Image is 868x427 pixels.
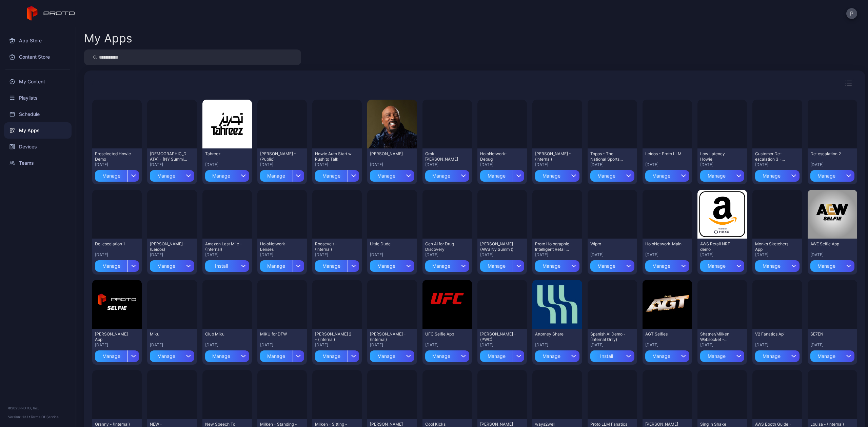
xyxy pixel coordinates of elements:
[810,348,854,362] button: Manage
[260,167,304,182] button: Manage
[315,260,348,272] div: Manage
[700,170,733,182] div: Manage
[95,151,132,162] div: Preselected Howie Demo
[260,258,304,272] button: Manage
[755,258,799,272] button: Manage
[645,252,689,258] div: [DATE]
[260,350,293,362] div: Manage
[95,350,127,362] div: Manage
[645,342,689,348] div: [DATE]
[480,241,517,252] div: Swami - (AWS Ny Summit)
[700,342,744,348] div: [DATE]
[590,331,628,342] div: Spanish AI Demo - (Internal Only)
[700,167,744,182] button: Manage
[205,258,249,272] button: Install
[205,350,238,362] div: Manage
[4,90,72,106] a: Playlists
[755,252,799,258] div: [DATE]
[645,422,683,427] div: Terry Selfie
[425,258,469,272] button: Manage
[370,241,407,247] div: Little Dude
[590,162,634,167] div: [DATE]
[810,342,854,348] div: [DATE]
[205,167,249,182] button: Manage
[590,167,634,182] button: Manage
[480,170,513,182] div: Manage
[645,350,678,362] div: Manage
[260,260,293,272] div: Manage
[95,167,139,182] button: Manage
[95,258,139,272] button: Manage
[535,342,579,348] div: [DATE]
[425,241,462,252] div: Gen AI for Drug Discovery
[370,348,414,362] button: Manage
[810,422,848,427] div: Louisa - (Internal)
[370,342,414,348] div: [DATE]
[810,151,848,157] div: De-escalation 2
[425,260,458,272] div: Manage
[205,252,249,258] div: [DATE]
[480,167,524,182] button: Manage
[315,258,359,272] button: Manage
[700,241,737,252] div: AWS Retail NRF demo
[260,241,297,252] div: HoloNetwork-Lenses
[535,331,572,337] div: Attorney Share
[590,350,623,362] div: Install
[425,252,469,258] div: [DATE]
[645,167,689,182] button: Manage
[370,151,407,157] div: Daymond John Selfie
[150,260,182,272] div: Manage
[755,331,792,337] div: V2 Fanatics Api
[205,162,249,167] div: [DATE]
[260,151,297,162] div: David N Persona - (Public)
[535,162,579,167] div: [DATE]
[755,241,792,252] div: Monks Sketchers App
[205,331,242,337] div: Club Miku
[425,331,462,337] div: UFC Selfie App
[700,260,733,272] div: Manage
[590,258,634,272] button: Manage
[315,252,359,258] div: [DATE]
[95,331,132,342] div: David Selfie App
[260,348,304,362] button: Manage
[370,260,402,272] div: Manage
[700,350,733,362] div: Manage
[810,162,854,167] div: [DATE]
[535,167,579,182] button: Manage
[150,162,194,167] div: [DATE]
[4,33,72,49] a: App Store
[150,252,194,258] div: [DATE]
[810,350,843,362] div: Manage
[150,342,194,348] div: [DATE]
[260,170,293,182] div: Manage
[425,167,469,182] button: Manage
[846,8,857,19] button: P
[535,241,572,252] div: Proto Holographic Intelligent Retail Kiosk (HIRK)
[150,170,182,182] div: Manage
[4,106,72,122] div: Schedule
[4,49,72,65] a: Content Store
[4,74,72,90] a: My Content
[425,422,462,427] div: Cool Kicks
[480,342,524,348] div: [DATE]
[95,260,127,272] div: Manage
[590,260,623,272] div: Manage
[590,422,628,427] div: Proto LLM Fanatics
[205,241,242,252] div: Amazon Last Mile - (Internal)
[535,258,579,272] button: Manage
[370,331,407,342] div: Howie Mandel - (Internal)
[645,331,683,337] div: AGT Selfies
[755,162,799,167] div: [DATE]
[205,170,238,182] div: Manage
[535,260,568,272] div: Manage
[4,122,72,139] a: My Apps
[84,33,132,44] div: My Apps
[645,241,683,247] div: HoloNetwork-Main
[700,331,737,342] div: Shatner/Milken Websocket - (Internal)
[260,252,304,258] div: [DATE]
[315,348,359,362] button: Manage
[370,170,402,182] div: Manage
